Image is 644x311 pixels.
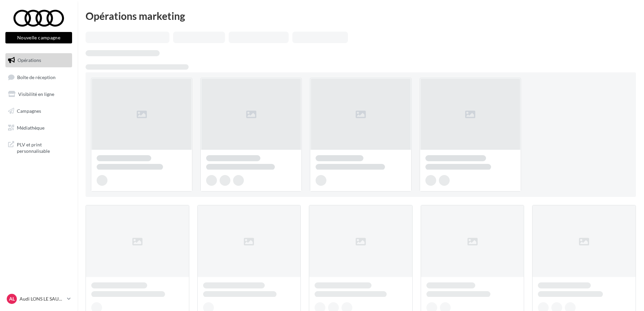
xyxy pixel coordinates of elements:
[17,140,69,154] span: PLV et print personnalisable
[20,296,64,302] p: Audi LONS LE SAUNIER
[4,87,73,101] a: Visibilité en ligne
[4,121,73,135] a: Médiathèque
[18,57,41,63] span: Opérations
[5,32,72,43] button: Nouvelle campagne
[4,104,73,118] a: Campagnes
[18,91,54,97] span: Visibilité en ligne
[4,53,73,67] a: Opérations
[4,70,73,84] a: Boîte de réception
[17,125,44,130] span: Médiathèque
[4,137,73,157] a: PLV et print personnalisable
[17,108,41,114] span: Campagnes
[5,292,72,305] a: AL Audi LONS LE SAUNIER
[9,296,15,302] span: AL
[17,74,56,80] span: Boîte de réception
[86,11,636,21] div: Opérations marketing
